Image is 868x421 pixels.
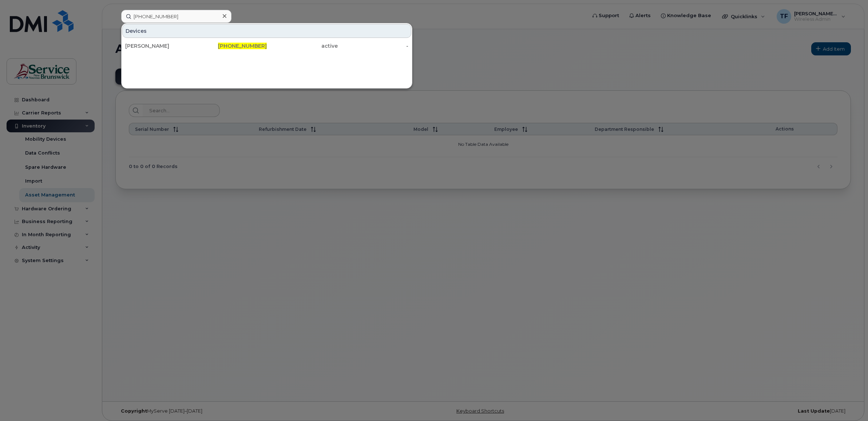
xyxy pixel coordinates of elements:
[338,42,409,50] div: -
[122,24,411,38] div: Devices
[218,43,267,49] span: [PHONE_NUMBER]
[267,42,338,50] div: active
[125,42,196,50] div: [PERSON_NAME]
[122,39,411,52] a: [PERSON_NAME][PHONE_NUMBER]active-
